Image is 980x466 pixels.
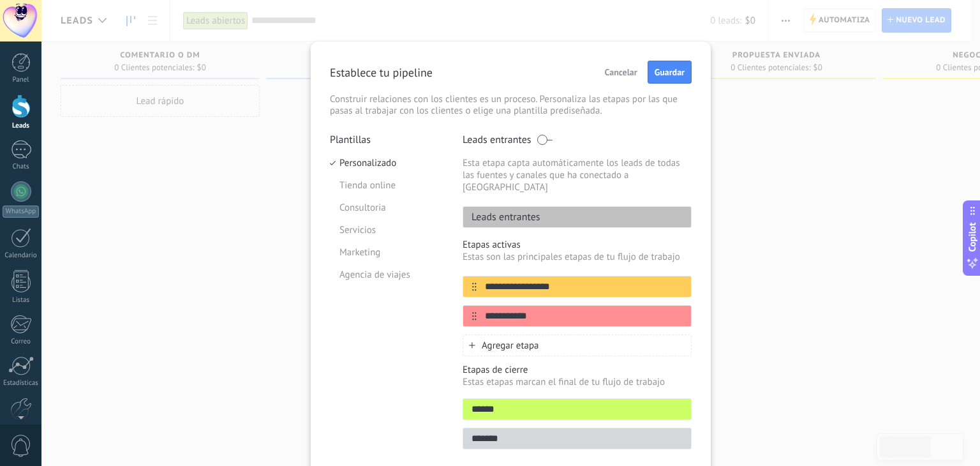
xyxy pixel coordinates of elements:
li: Agencia de viajes [330,264,443,286]
li: Servicios [330,219,443,241]
span: Guardar [655,68,685,77]
p: Plantillas [330,133,443,146]
div: Estadísticas [3,379,40,387]
div: Panel [3,76,40,84]
div: Chats [3,163,40,171]
p: Estas etapas marcan el final de tu flujo de trabajo [463,376,692,388]
p: Etapas de cierre [463,364,692,376]
p: Leads entrantes [463,211,540,223]
li: Marketing [330,241,443,264]
p: Leads entrantes [463,133,531,146]
p: Establece tu pipeline [330,65,433,80]
button: Cancelar [599,63,643,82]
div: Leads [3,122,40,130]
span: Copilot [966,223,979,252]
span: Agregar etapa [482,340,539,352]
span: Cancelar [605,68,637,77]
li: Tienda online [330,174,443,197]
p: Estas son las principales etapas de tu flujo de trabajo [463,251,692,263]
div: Calendario [3,252,40,260]
li: Personalizado [330,152,443,174]
div: Listas [3,296,40,304]
p: Construir relaciones con los clientes es un proceso. Personaliza las etapas por las que pasas al ... [330,94,692,117]
p: Etapas activas [463,239,692,251]
button: Guardar [648,61,692,84]
p: Esta etapa capta automáticamente los leads de todas las fuentes y canales que ha conectado a [GEO... [463,157,692,193]
div: Correo [3,338,40,346]
div: WhatsApp [3,206,39,218]
li: Consultoria [330,197,443,219]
